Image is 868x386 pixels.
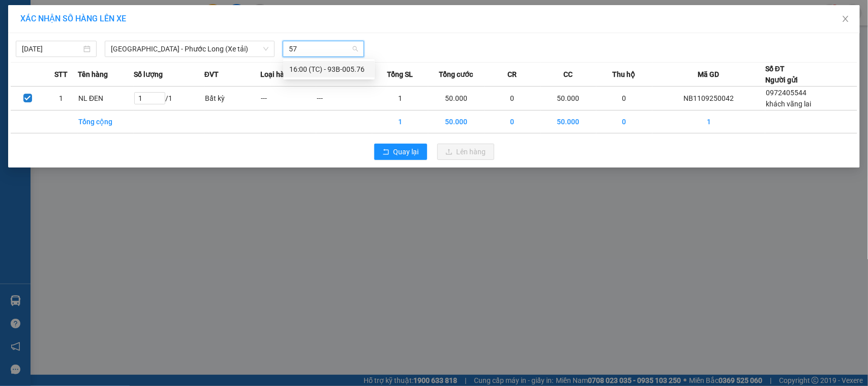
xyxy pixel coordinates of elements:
td: --- [316,87,372,111]
span: ĐVT [204,69,219,80]
button: rollbackQuay lại [374,144,427,160]
span: Số lượng [134,69,163,80]
td: 1 [372,111,428,133]
span: Loại hàng [260,69,292,80]
span: XÁC NHẬN SỐ HÀNG LÊN XE [20,14,126,23]
td: / 1 [134,87,204,111]
span: Thu hộ [613,69,636,80]
td: Bất kỳ [204,87,260,111]
span: CC [563,69,573,80]
td: 1 [652,111,765,133]
span: khách vãng lai [766,100,811,108]
button: Close [831,5,860,34]
div: Số ĐT Người gửi [765,63,798,86]
span: Tổng cước [439,69,473,80]
button: uploadLên hàng [437,144,494,160]
td: 1 [44,87,78,111]
td: 50.000 [428,111,484,133]
td: 0 [485,87,541,111]
td: Tổng cộng [78,111,134,133]
span: Tên hàng [78,69,108,80]
td: NB1109250042 [652,87,765,111]
span: close [842,15,850,23]
span: Tổng SL [387,69,413,80]
span: Mã GD [698,69,720,80]
td: 50.000 [541,111,596,133]
span: Quay lại [394,146,419,157]
td: NL ĐEN [78,87,134,111]
span: rollback [382,148,390,156]
input: 11/09/2025 [22,43,81,54]
td: 1 [372,87,428,111]
td: 50.000 [428,87,484,111]
span: CR [507,69,517,80]
span: 0972405544 [766,89,806,97]
div: 16:00 (TC) - 93B-005.76 [289,64,369,75]
span: down [263,46,269,52]
td: 50.000 [541,87,596,111]
span: STT [54,69,68,80]
td: --- [260,87,316,111]
td: 0 [596,111,652,133]
td: 0 [485,111,541,133]
td: 0 [596,87,652,111]
span: Sài Gòn - Phước Long (Xe tải) [111,41,268,57]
